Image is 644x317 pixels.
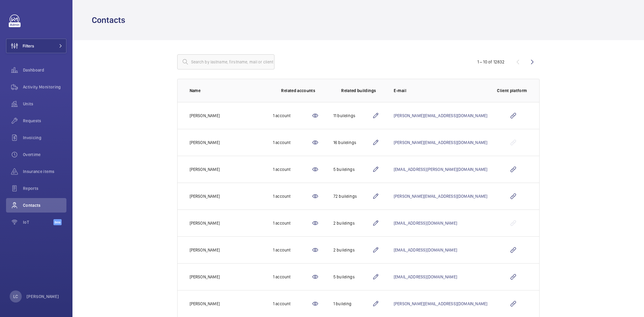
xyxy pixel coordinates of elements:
[273,166,312,172] div: 1 account
[23,219,53,225] span: IoT
[23,202,66,208] span: Contacts
[394,88,487,94] p: E-mail
[333,193,372,199] div: 72 buildings
[497,88,527,94] p: Client platform
[273,247,312,253] div: 1 account
[190,220,220,226] p: [PERSON_NAME]
[394,194,487,199] a: [PERSON_NAME][EMAIL_ADDRESS][DOMAIN_NAME]
[273,274,312,280] div: 1 account
[333,274,372,280] div: 5 buildings
[394,140,487,145] a: [PERSON_NAME][EMAIL_ADDRESS][DOMAIN_NAME]
[477,59,505,65] div: 1 – 10 of 12832
[394,301,487,306] a: [PERSON_NAME][EMAIL_ADDRESS][DOMAIN_NAME]
[23,84,66,90] span: Activity Monitoring
[394,248,457,252] a: [EMAIL_ADDRESS][DOMAIN_NAME]
[190,166,220,172] p: [PERSON_NAME]
[333,301,372,307] div: 1 building
[23,185,66,191] span: Reports
[341,88,376,94] p: Related buildings
[23,101,66,107] span: Units
[190,88,263,94] p: Name
[6,39,66,53] button: Filters
[190,139,220,146] p: [PERSON_NAME]
[273,220,312,226] div: 1 account
[23,135,66,141] span: Invoicing
[190,113,220,119] p: [PERSON_NAME]
[333,166,372,172] div: 5 buildings
[394,113,487,118] a: [PERSON_NAME][EMAIL_ADDRESS][DOMAIN_NAME]
[333,220,372,226] div: 2 buildings
[23,118,66,124] span: Requests
[27,293,59,299] p: [PERSON_NAME]
[333,113,372,119] div: 11 buildings
[281,88,315,94] p: Related accounts
[394,221,457,226] a: [EMAIL_ADDRESS][DOMAIN_NAME]
[394,274,457,279] a: [EMAIL_ADDRESS][DOMAIN_NAME]
[13,293,18,299] p: LC
[333,247,372,253] div: 2 buildings
[177,54,274,69] input: Search by lastname, firstname, mail or client
[23,43,34,49] span: Filters
[190,274,220,280] p: [PERSON_NAME]
[92,14,129,26] h1: Contacts
[273,139,312,146] div: 1 account
[23,67,66,73] span: Dashboard
[273,301,312,307] div: 1 account
[333,139,372,146] div: 16 buildings
[53,219,62,225] span: Beta
[23,168,66,175] span: Insurance items
[190,247,220,253] p: [PERSON_NAME]
[23,152,66,158] span: Overtime
[190,193,220,199] p: [PERSON_NAME]
[273,113,312,119] div: 1 account
[273,193,312,199] div: 1 account
[394,167,487,172] a: [EMAIL_ADDRESS][PERSON_NAME][DOMAIN_NAME]
[190,301,220,307] p: [PERSON_NAME]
